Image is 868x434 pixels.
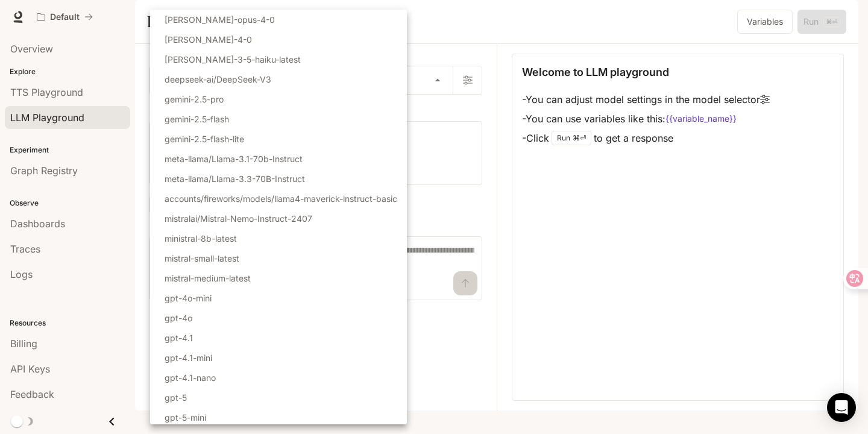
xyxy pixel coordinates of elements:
[165,212,312,225] p: mistralai/Mistral-Nemo-Instruct-2407
[165,13,275,26] p: [PERSON_NAME]-opus-4-0
[165,312,192,324] p: gpt-4o
[165,192,397,205] p: accounts/fireworks/models/llama4-maverick-instruct-basic
[165,391,187,404] p: gpt-5
[165,172,305,185] p: meta-llama/Llama-3.3-70B-Instruct
[165,232,237,245] p: ministral-8b-latest
[165,133,244,145] p: gemini-2.5-flash-lite
[165,332,193,344] p: gpt-4.1
[165,53,301,66] p: [PERSON_NAME]-3-5-haiku-latest
[165,292,212,304] p: gpt-4o-mini
[165,351,212,364] p: gpt-4.1-mini
[165,252,239,265] p: mistral-small-latest
[165,113,229,125] p: gemini-2.5-flash
[165,73,271,86] p: deepseek-ai/DeepSeek-V3
[165,272,251,285] p: mistral-medium-latest
[165,411,206,424] p: gpt-5-mini
[165,153,303,165] p: meta-llama/Llama-3.1-70b-Instruct
[165,371,216,384] p: gpt-4.1-nano
[165,33,252,46] p: [PERSON_NAME]-4-0
[165,93,224,105] p: gemini-2.5-pro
